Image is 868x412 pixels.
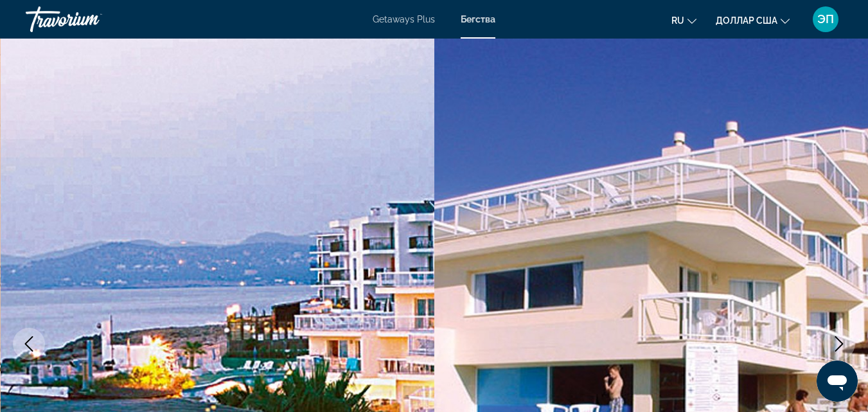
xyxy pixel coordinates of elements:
a: Травориум [26,3,154,36]
button: Изменить валюту [716,11,790,30]
button: Previous image [13,328,45,360]
iframe: Кнопка запуска окна обмена сообщениями [817,361,858,402]
button: Next image [823,328,855,360]
font: ЭП [817,12,834,26]
font: доллар США [716,15,777,26]
a: Бегства [461,14,495,24]
a: Getaways Plus [373,14,435,24]
font: ru [671,15,684,26]
button: Изменить язык [671,11,696,30]
button: Меню пользователя [809,6,842,33]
